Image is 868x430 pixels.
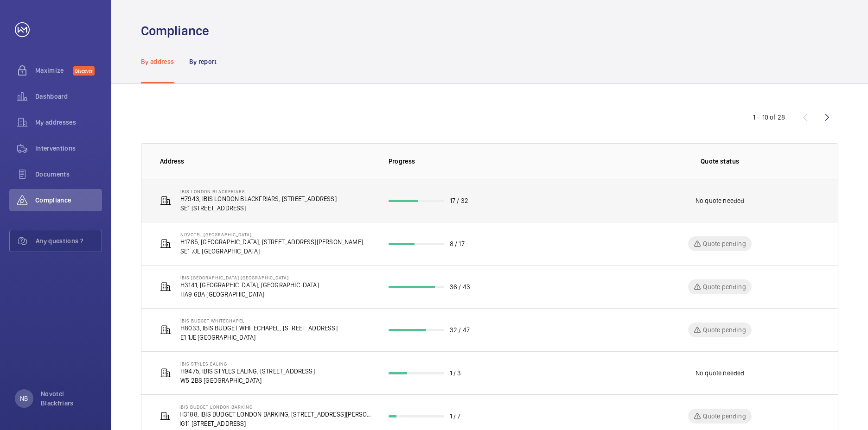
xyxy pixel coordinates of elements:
p: By address [141,57,174,66]
p: NB [20,394,28,403]
p: H3141, [GEOGRAPHIC_DATA], [GEOGRAPHIC_DATA] [180,280,319,290]
p: IBIS LONDON BLACKFRIARS [180,189,337,194]
p: SE1 [STREET_ADDRESS] [180,203,337,213]
p: Novotel Blackfriars [41,389,96,408]
span: My addresses [35,118,102,127]
p: 17 / 32 [450,196,468,205]
p: IG11 [STREET_ADDRESS] [179,419,374,428]
p: W5 2BS [GEOGRAPHIC_DATA] [180,376,315,385]
p: IBIS STYLES EALING [180,361,315,367]
p: H1785, [GEOGRAPHIC_DATA], [STREET_ADDRESS][PERSON_NAME] [180,237,363,247]
p: 1 / 7 [450,411,461,421]
p: Quote pending [703,239,746,248]
p: Quote pending [703,411,746,421]
span: Maximize [35,66,73,75]
span: Interventions [35,144,102,153]
p: H3188, IBIS BUDGET LONDON BARKING, [STREET_ADDRESS][PERSON_NAME] [179,410,374,419]
p: SE1 7JL [GEOGRAPHIC_DATA] [180,247,363,256]
p: H8033, IBIS BUDGET WHITECHAPEL, [STREET_ADDRESS] [180,323,338,333]
p: Progress [389,157,606,166]
p: By report [189,57,217,66]
p: Quote status [701,157,739,166]
p: 32 / 47 [450,325,470,335]
p: Quote pending [703,282,746,291]
span: Compliance [35,196,102,205]
p: E1 1JE [GEOGRAPHIC_DATA] [180,333,338,342]
p: 36 / 43 [450,282,470,291]
h1: Compliance [141,22,209,39]
p: Quote pending [703,325,746,335]
div: 1 – 10 of 28 [753,113,785,122]
p: NOVOTEL [GEOGRAPHIC_DATA] [180,232,363,237]
p: 1 / 3 [450,368,461,378]
p: H7943, IBIS LONDON BLACKFRIARS, [STREET_ADDRESS] [180,194,337,203]
p: H9475, IBIS STYLES EALING, [STREET_ADDRESS] [180,367,315,376]
p: Address [160,157,374,166]
span: Documents [35,170,102,179]
p: No quote needed [696,368,745,378]
p: IBIS [GEOGRAPHIC_DATA] [GEOGRAPHIC_DATA] [180,275,319,280]
p: IBIS BUDGET LONDON BARKING [179,404,374,410]
span: Any questions ? [36,236,102,246]
p: HA9 6BA [GEOGRAPHIC_DATA] [180,290,319,299]
span: Discover [73,66,95,76]
span: Dashboard [35,92,102,101]
p: 8 / 17 [450,239,465,248]
p: IBIS BUDGET WHITECHAPEL [180,318,338,323]
p: No quote needed [696,196,745,205]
